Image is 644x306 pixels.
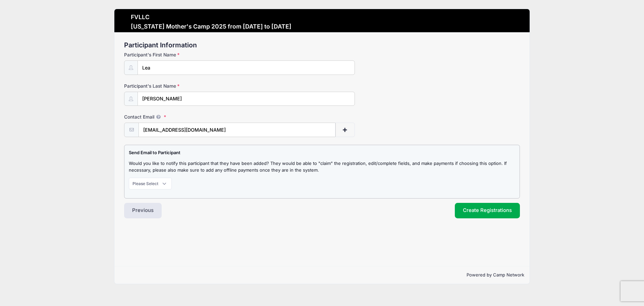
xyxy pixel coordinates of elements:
[124,83,256,89] label: Participant's Last Name
[139,123,336,137] input: email@email.com
[120,272,524,278] p: Powered by Camp Network
[129,160,515,173] p: Would you like to notify this participant that they have been added? They would be able to "claim...
[129,150,180,155] strong: Send Email to Participant
[124,203,162,218] button: Previous
[138,60,355,75] input: Participant's First Name
[131,13,291,20] h3: FVLLC
[138,92,355,106] input: Participant's Last Name
[124,41,520,49] h2: Participant Information
[455,203,520,218] button: Create Registrations
[124,114,256,120] label: Contact Email
[131,23,291,30] h3: [US_STATE] Mother's Camp 2025 from [DATE] to [DATE]
[124,51,256,58] label: Participant's First Name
